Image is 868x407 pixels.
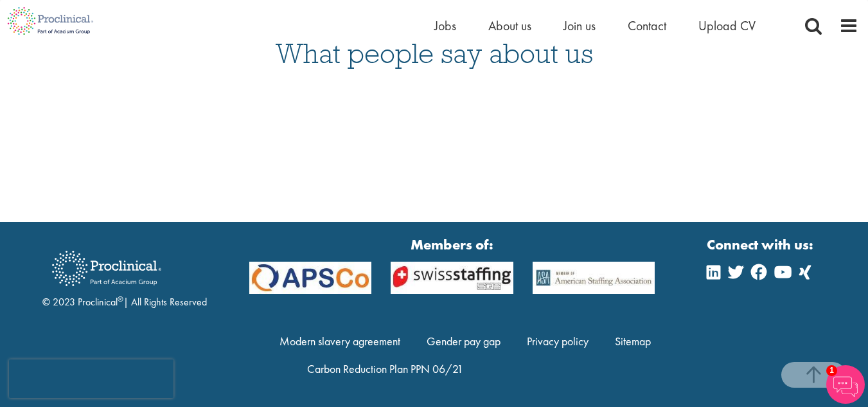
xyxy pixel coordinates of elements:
img: APSCo [523,262,664,294]
a: Privacy policy [527,334,589,348]
a: Upload CV [698,17,756,34]
span: 1 [826,365,837,376]
a: Contact [628,17,666,34]
a: Join us [563,17,596,34]
img: APSCo [240,262,381,294]
div: © 2023 Proclinical | All Rights Reserved [42,241,207,310]
a: Sitemap [615,334,651,348]
a: About us [488,17,531,34]
strong: Members of: [249,235,655,255]
iframe: reCAPTCHA [9,359,173,398]
a: Modern slavery agreement [279,334,400,348]
img: Proclinical Recruitment [42,242,171,295]
a: Jobs [434,17,456,34]
a: Carbon Reduction Plan PPN 06/21 [307,361,463,376]
img: Chatbot [826,365,865,404]
strong: Connect with us: [707,235,816,255]
img: APSCo [381,262,522,294]
sup: ® [118,294,123,304]
a: Gender pay gap [427,334,500,348]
